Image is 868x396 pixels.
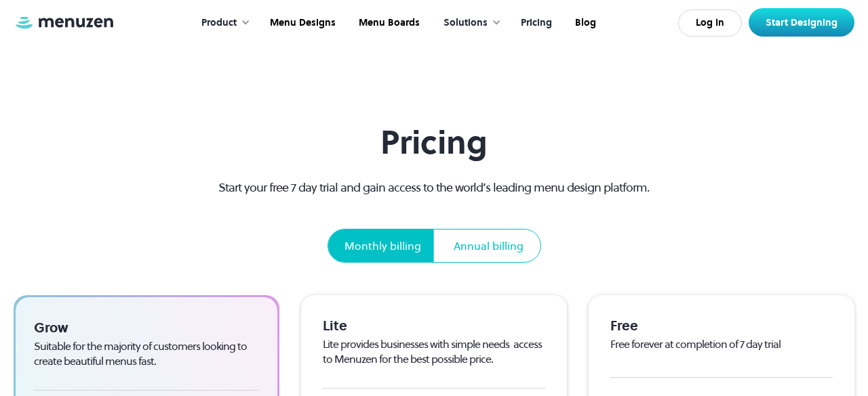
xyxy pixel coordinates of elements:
[610,317,833,334] div: Free
[346,2,430,44] a: Menu Boards
[678,9,742,37] a: Log In
[34,339,259,368] div: Suitable for the majority of customers looking to create beautiful menus fast.
[323,337,545,366] div: Lite provides businesses with simple needs access to Menuzen for the best possible price.
[201,16,237,30] div: Product
[188,2,257,44] div: Product
[257,2,346,44] a: Menu Designs
[610,337,833,352] div: Free forever at completion of 7 day trial
[34,319,259,336] div: Grow
[430,2,508,44] div: Solutions
[443,16,488,30] div: Solutions
[323,317,545,334] div: Lite
[454,238,524,254] div: Annual billing
[749,8,854,37] a: Start Designing
[344,238,421,254] div: Monthly billing
[562,2,606,44] a: Blog
[195,123,674,162] h1: Pricing
[508,2,562,44] a: Pricing
[195,178,674,196] p: Start your free 7 day trial and gain access to the world’s leading menu design platform.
